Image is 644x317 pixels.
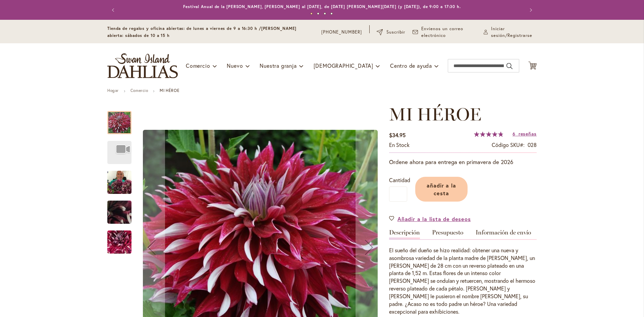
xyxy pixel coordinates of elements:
a: logotipo de la tienda [107,53,178,78]
a: Información de envío [476,229,531,239]
div: Disponibilidad [389,141,410,149]
font: Información de envío [476,229,531,236]
font: Suscribir [386,29,405,35]
font: reseñas [519,130,537,137]
font: Centro de ayuda [390,62,432,69]
a: Descripción [389,229,420,239]
font: En stock [389,141,410,148]
font: Comercio [186,62,210,69]
img: My Hero [107,166,131,199]
a: Añadir a la lista de deseos [389,215,471,223]
font: MI HÉROE [389,104,481,125]
div: Mi héroe [107,194,138,224]
font: 028 [528,141,537,148]
div: MI HÉROE [107,134,138,164]
button: 1 de 4 [310,12,313,15]
font: Presupuesto [432,229,463,236]
a: Hogar [107,88,119,93]
a: Presupuesto [432,229,463,239]
font: Código SKU [492,141,520,148]
img: My Hero [95,221,144,264]
font: El sueño del dueño se hizo realidad: obtener una nueva y asombrosa variedad de la planta madre de... [389,247,535,315]
a: 6 reseñas [513,130,537,137]
div: Información detallada del producto [389,229,537,316]
button: Próximo [523,3,537,17]
button: 2 de 4 [317,12,319,15]
font: Descripción [389,229,420,236]
font: Añadir a la lista de deseos [397,215,471,222]
font: $34.95 [389,131,406,139]
button: 4 de 4 [330,12,333,15]
button: Anterior [107,3,121,17]
a: Envíenos un correo electrónico [413,25,476,39]
a: Iniciar sesión/Registrarse [484,25,537,39]
font: Nuevo [227,62,243,69]
button: añadir a la cesta [415,177,468,202]
a: [PHONE_NUMBER] [321,29,362,36]
font: [PHONE_NUMBER] [321,29,362,35]
font: Cantidad [389,176,410,183]
div: Mi héroe [107,224,131,254]
font: Nuestra granja [260,62,297,69]
font: [DEMOGRAPHIC_DATA] [314,62,373,69]
div: Mi héroe [107,104,138,134]
button: 3 de 4 [324,12,326,15]
a: Suscribir [377,29,405,36]
div: Mi héroe [107,164,138,194]
img: My Hero [95,194,144,230]
font: Iniciar sesión/Registrarse [491,26,532,38]
font: MI HÉROE [160,88,179,93]
a: Comercio [130,88,148,93]
font: 6 [513,130,516,137]
font: Envíenos un correo electrónico [421,26,463,38]
div: 97% [474,131,503,137]
font: Ordene ahora para entrega en primavera de 2026 [389,158,513,166]
a: Festival Anual de la [PERSON_NAME], [PERSON_NAME] al [DATE], de [DATE] [PERSON_NAME][DATE] (y [DA... [183,4,461,9]
font: Tienda de regalos y oficina abiertas: de lunes a viernes de 9 a 16:30 h / [107,26,261,31]
font: añadir a la cesta [427,182,457,197]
